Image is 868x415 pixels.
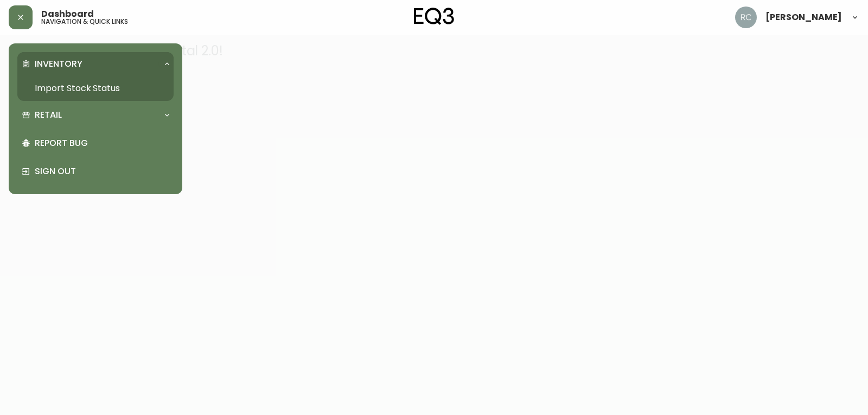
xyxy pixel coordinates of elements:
[17,157,174,186] div: Sign Out
[17,76,174,101] a: Import Stock Status
[35,165,169,177] p: Sign Out
[41,10,94,18] span: Dashboard
[765,13,842,22] span: [PERSON_NAME]
[17,129,174,157] div: Report Bug
[17,52,174,76] div: Inventory
[35,58,82,70] p: Inventory
[41,18,128,25] h5: navigation & quick links
[35,137,169,149] p: Report Bug
[35,109,62,121] p: Retail
[414,8,454,25] img: logo
[735,7,757,28] img: 46fb21a3fa8e47cd26bba855d66542c0
[17,103,174,127] div: Retail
